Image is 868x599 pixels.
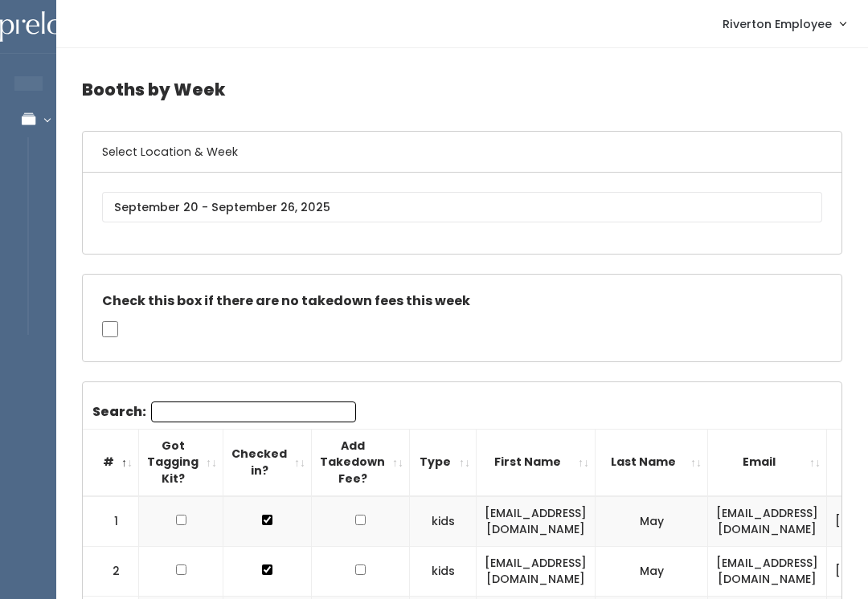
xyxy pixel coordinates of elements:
[83,429,139,495] th: #: activate to sort column descending
[82,67,842,112] h4: Booths by Week
[92,401,356,422] label: Search:
[706,6,862,41] a: Riverton Employee
[596,546,708,596] td: May
[410,429,477,495] th: Type: activate to sort column ascending
[477,429,596,495] th: First Name: activate to sort column ascending
[410,496,477,547] td: kids
[83,546,139,596] td: 2
[410,546,477,596] td: kids
[708,429,827,495] th: Email: activate to sort column ascending
[151,401,356,422] input: Search:
[83,132,841,173] h6: Select Location & Week
[596,429,708,495] th: Last Name: activate to sort column ascending
[708,546,827,596] td: [EMAIL_ADDRESS][DOMAIN_NAME]
[708,496,827,547] td: [EMAIL_ADDRESS][DOMAIN_NAME]
[723,15,832,33] span: Riverton Employee
[312,429,410,495] th: Add Takedown Fee?: activate to sort column ascending
[139,429,223,495] th: Got Tagging Kit?: activate to sort column ascending
[102,294,822,308] h5: Check this box if there are no takedown fees this week
[83,496,139,547] td: 1
[102,192,822,222] input: September 20 - September 26, 2025
[477,496,596,547] td: [EMAIL_ADDRESS][DOMAIN_NAME]
[223,429,312,495] th: Checked in?: activate to sort column ascending
[596,496,708,547] td: May
[477,546,596,596] td: [EMAIL_ADDRESS][DOMAIN_NAME]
